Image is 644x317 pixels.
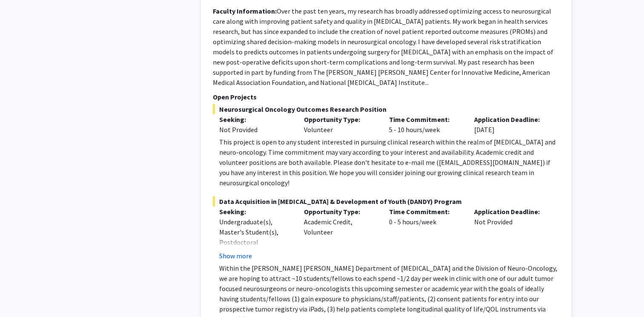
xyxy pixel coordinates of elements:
p: Application Deadline: [474,207,547,217]
button: Show more [219,251,252,261]
p: Application Deadline: [474,114,547,125]
p: Time Commitment: [389,207,461,217]
div: [DATE] [468,114,553,135]
div: This project is open to any student interested in pursuing clinical research within the realm of ... [219,137,559,188]
div: Not Provided [468,207,553,261]
span: Neurosurgical Oncology Outcomes Research Position [213,104,559,114]
iframe: Chat [6,279,36,311]
b: Faculty Information: [213,7,277,15]
div: 5 - 10 hours/week [383,114,468,135]
p: Seeking: [219,207,292,217]
div: Undergraduate(s), Master's Student(s), Postdoctoral Researcher(s) / Research Staff, Medical Resid... [219,217,292,288]
div: Academic Credit, Volunteer [298,207,383,261]
p: Open Projects [213,92,559,102]
div: Not Provided [219,125,292,135]
fg-read-more: Over the past ten years, my research has broadly addressed optimizing access to neurosurgical car... [213,7,553,87]
p: Opportunity Type: [304,114,376,125]
span: Data Acquisition in [MEDICAL_DATA] & Development of Youth (DANDY) Program [213,196,559,207]
p: Opportunity Type: [304,207,376,217]
p: Seeking: [219,114,292,125]
p: Time Commitment: [389,114,461,125]
div: Volunteer [298,114,383,135]
div: 0 - 5 hours/week [383,207,468,261]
